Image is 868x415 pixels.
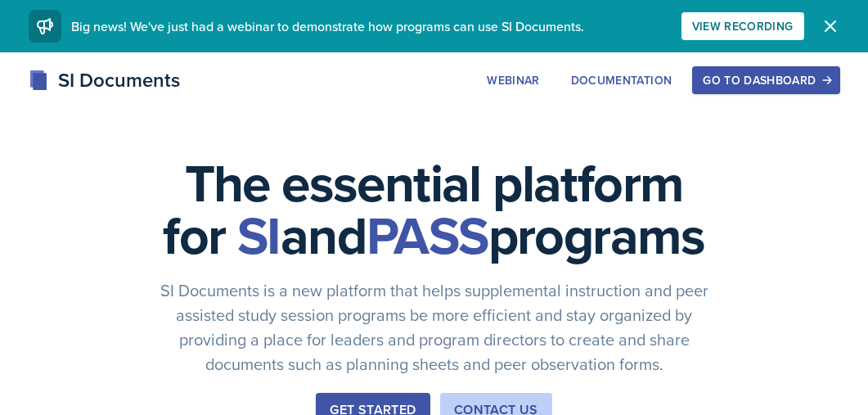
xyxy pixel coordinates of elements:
[692,20,794,33] div: View Recording
[487,74,539,87] div: Webinar
[71,17,584,35] span: Big news! We've just had a webinar to demonstrate how programs can use SI Documents.
[476,66,550,94] button: Webinar
[692,66,839,94] button: Go to Dashboard
[560,66,683,94] button: Documentation
[703,74,829,87] div: Go to Dashboard
[29,65,180,95] div: SI Documents
[681,12,804,40] button: View Recording
[571,74,672,87] div: Documentation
